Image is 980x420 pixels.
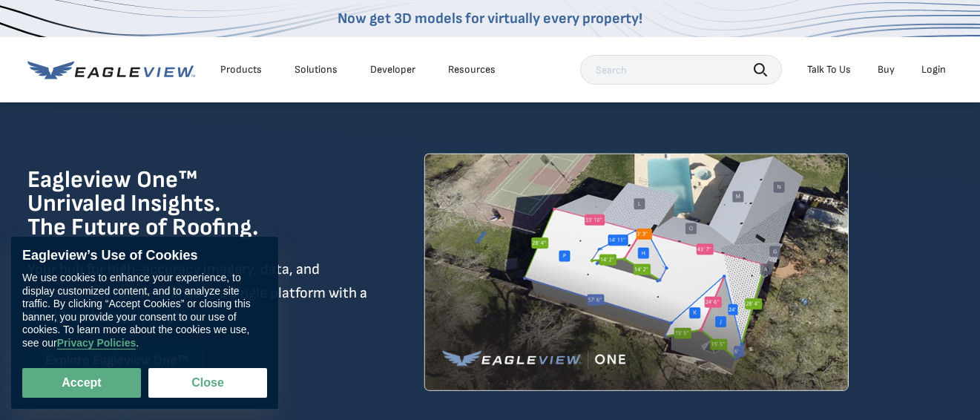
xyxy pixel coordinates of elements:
a: Now get 3D models for virtually every property! [338,10,642,27]
div: Login [921,63,946,76]
a: Developer [370,63,415,76]
div: Solutions [295,63,338,76]
button: Accept [22,368,141,398]
div: Eagleview’s Use of Cookies [22,248,267,264]
a: Privacy Policies [57,337,137,350]
div: We use cookies to enhance your experience, to display customized content, and to analyze site tra... [22,272,267,350]
a: Buy [878,63,895,76]
div: Products [220,63,262,76]
input: Search [580,55,782,85]
h1: Eagleview One™ Unrivaled Insights. The Future of Roofing. [27,168,334,240]
div: Talk To Us [807,63,851,76]
button: Close [148,368,267,398]
div: Resources [448,63,496,76]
